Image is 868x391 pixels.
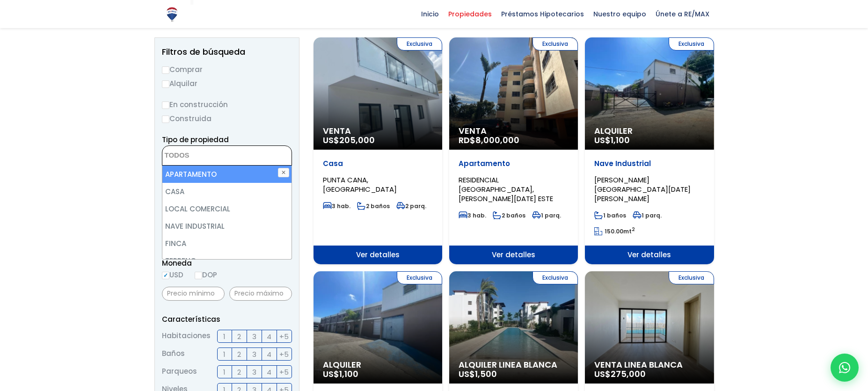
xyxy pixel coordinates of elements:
[339,368,358,380] span: 1,100
[397,37,442,51] span: Exclusiva
[162,217,292,235] li: NAVE INDUSTRIAL
[416,7,444,21] span: Inicio
[162,99,292,110] label: En construcción
[162,66,169,74] input: Comprar
[162,348,185,361] span: Baños
[229,287,292,301] input: Precio máximo
[162,101,169,109] input: En construcción
[397,271,442,284] span: Exclusiva
[279,331,289,342] span: +5
[195,269,217,281] label: DOP
[339,134,375,146] span: 205,000
[237,348,241,360] span: 2
[267,366,271,378] span: 4
[651,7,714,21] span: Únete a RE/MAX
[323,368,358,380] span: US$
[669,271,714,284] span: Exclusiva
[496,7,589,21] span: Préstamos Hipotecarios
[475,134,519,146] span: 8,000,000
[459,211,486,219] span: 3 hab.
[585,246,714,264] span: Ver detalles
[162,80,169,88] input: Alquilar
[532,211,561,219] span: 1 parq.
[594,159,704,168] p: Nave Industrial
[162,200,292,217] li: LOCAL COMERCIAL
[323,360,433,369] span: Alquiler
[633,211,662,219] span: 1 parq.
[396,202,426,210] span: 2 parq.
[323,134,375,146] span: US$
[449,246,578,264] span: Ver detalles
[532,37,578,51] span: Exclusiva
[323,202,350,210] span: 3 hab.
[594,211,626,219] span: 1 baños
[314,37,442,264] a: Exclusiva Venta US$205,000 Casa PUNTA CANA, [GEOGRAPHIC_DATA] 3 hab. 2 baños 2 parq. Ver detalles
[594,360,704,369] span: Venta Linea Blanca
[252,366,256,378] span: 3
[279,348,289,360] span: +5
[164,6,180,22] img: Logo de REMAX
[605,227,623,235] span: 150.00
[632,226,635,233] sup: 2
[594,227,635,235] span: mt
[223,348,226,360] span: 1
[162,257,292,269] span: Moneda
[223,366,226,378] span: 1
[594,175,691,203] span: [PERSON_NAME][GEOGRAPHIC_DATA][DATE][PERSON_NAME]
[162,365,197,378] span: Parqueos
[267,331,271,342] span: 4
[279,366,289,378] span: +5
[162,330,211,343] span: Habitaciones
[444,7,496,21] span: Propiedades
[162,64,292,75] label: Comprar
[449,37,578,264] a: Exclusiva Venta RD$8,000,000 Apartamento RESIDENCIAL [GEOGRAPHIC_DATA], [PERSON_NAME][DATE] ESTE ...
[237,331,241,342] span: 2
[162,272,169,279] input: USD
[669,37,714,51] span: Exclusiva
[594,126,704,136] span: Alquiler
[459,159,569,168] p: Apartamento
[278,168,289,177] button: ✕
[162,166,292,183] li: APARTAMENTO
[162,313,292,325] p: Características
[314,246,442,264] span: Ver detalles
[459,175,553,203] span: RESIDENCIAL [GEOGRAPHIC_DATA], [PERSON_NAME][DATE] ESTE
[162,235,292,252] li: FINCA
[357,202,390,210] span: 2 baños
[475,368,497,380] span: 1,500
[585,37,714,264] a: Exclusiva Alquiler US$1,100 Nave Industrial [PERSON_NAME][GEOGRAPHIC_DATA][DATE][PERSON_NAME] 1 b...
[323,126,433,136] span: Venta
[532,271,578,284] span: Exclusiva
[611,368,646,380] span: 275,000
[594,368,646,380] span: US$
[162,269,183,281] label: USD
[195,272,202,279] input: DOP
[459,360,569,369] span: Alquiler Linea Blanca
[589,7,651,21] span: Nuestro equipo
[162,116,169,123] input: Construida
[162,287,225,301] input: Precio mínimo
[223,331,226,342] span: 1
[459,134,519,146] span: RD$
[493,211,525,219] span: 2 baños
[594,134,630,146] span: US$
[459,368,497,380] span: US$
[162,113,292,124] label: Construida
[162,135,229,145] span: Tipo de propiedad
[323,159,433,168] p: Casa
[162,252,292,269] li: TERRENO
[611,134,630,146] span: 1,100
[252,348,256,360] span: 3
[267,348,271,360] span: 4
[162,146,253,166] textarea: Search
[162,183,292,200] li: CASA
[237,366,241,378] span: 2
[323,175,397,194] span: PUNTA CANA, [GEOGRAPHIC_DATA]
[252,331,256,342] span: 3
[459,126,569,136] span: Venta
[162,47,292,57] h2: Filtros de búsqueda
[162,78,292,89] label: Alquilar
